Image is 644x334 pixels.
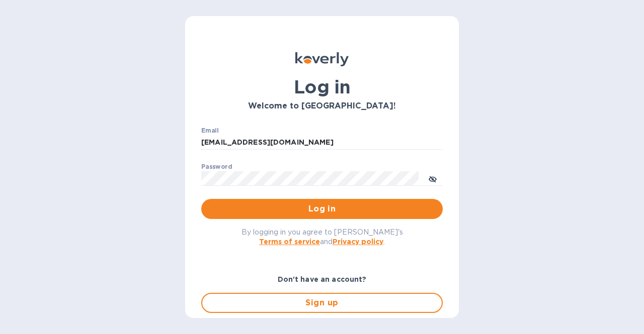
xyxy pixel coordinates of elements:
[201,293,443,313] button: Sign up
[209,203,435,215] span: Log in
[201,135,443,150] input: Enter email address
[201,164,232,170] label: Password
[423,168,443,188] button: toggle password visibility
[278,275,367,283] b: Don't have an account?
[201,128,219,134] label: Email
[201,101,443,111] h3: Welcome to [GEOGRAPHIC_DATA]!
[201,199,443,219] button: Log in
[201,76,443,97] h1: Log in
[210,297,434,309] span: Sign up
[333,238,383,246] a: Privacy policy
[242,228,403,246] span: By logging in you agree to [PERSON_NAME]'s and .
[295,52,349,66] img: Koverly
[259,238,320,246] a: Terms of service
